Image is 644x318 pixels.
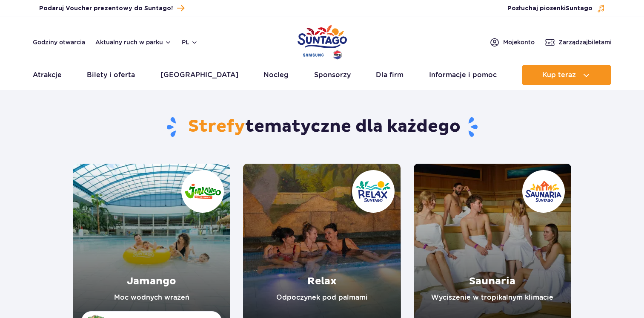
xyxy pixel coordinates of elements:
button: Posłuchaj piosenkiSuntago [507,4,605,13]
a: Zarządzajbiletami [545,37,612,47]
a: Podaruj Voucher prezentowy do Suntago! [39,3,184,14]
a: Dla firm [376,65,404,85]
button: Kup teraz [522,65,611,85]
span: Podaruj Voucher prezentowy do Suntago! [39,4,173,13]
a: Godziny otwarcia [33,38,85,46]
a: Mojekonto [489,37,535,47]
span: Kup teraz [542,71,576,79]
button: Aktualny ruch w parku [95,39,172,46]
a: Park of Poland [298,21,347,61]
a: Atrakcje [33,65,62,85]
a: Nocleg [263,65,289,85]
a: Sponsorzy [314,65,351,85]
h1: tematyczne dla każdego [73,116,571,138]
span: Suntago [566,6,592,12]
a: Bilety i oferta [87,65,135,85]
a: [GEOGRAPHIC_DATA] [160,65,238,85]
span: Strefy [188,116,245,137]
a: Informacje i pomoc [429,65,497,85]
span: Zarządzaj biletami [558,38,612,46]
button: pl [182,38,198,46]
span: Moje konto [503,38,535,46]
span: Posłuchaj piosenki [507,4,592,13]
